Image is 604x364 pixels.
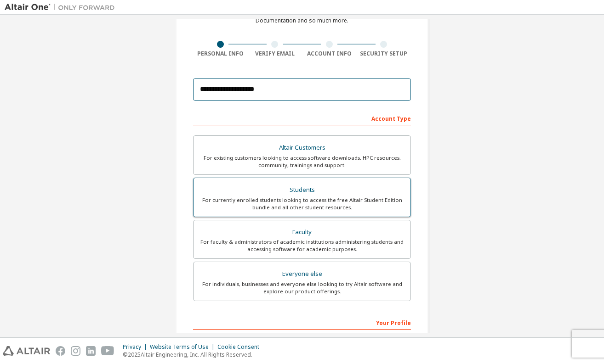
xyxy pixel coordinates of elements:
img: instagram.svg [71,346,80,356]
div: Account Info [302,50,357,57]
div: For currently enrolled students looking to access the free Altair Student Edition bundle and all ... [199,196,405,211]
img: linkedin.svg [86,346,96,356]
div: For faculty & administrators of academic institutions administering students and accessing softwa... [199,238,405,253]
img: youtube.svg [101,346,114,356]
p: © 2025 Altair Engineering, Inc. All Rights Reserved. [123,351,265,358]
div: Security Setup [357,50,411,57]
div: Personal Info [193,50,248,57]
img: facebook.svg [56,346,65,356]
div: Cookie Consent [217,343,265,351]
div: Everyone else [199,268,405,280]
div: Altair Customers [199,141,405,154]
img: altair_logo.svg [3,346,50,356]
div: For individuals, businesses and everyone else looking to try Altair software and explore our prod... [199,280,405,295]
div: Website Terms of Use [150,343,217,351]
div: Faculty [199,226,405,239]
div: Your Profile [193,315,411,330]
div: Students [199,184,405,196]
div: Account Type [193,111,411,125]
div: For existing customers looking to access software downloads, HPC resources, community, trainings ... [199,154,405,169]
img: Altair One [5,3,120,12]
div: Privacy [123,343,150,351]
div: Verify Email [248,50,302,57]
